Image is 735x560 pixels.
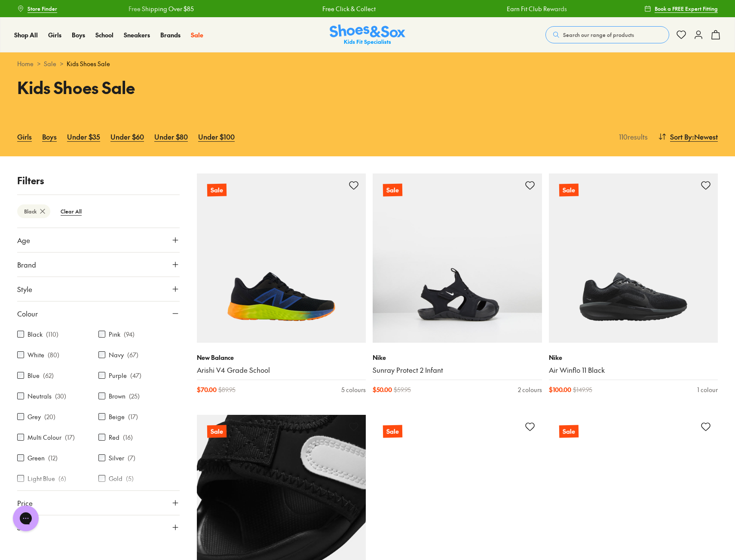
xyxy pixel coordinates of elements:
[124,330,135,339] p: ( 94 )
[330,24,405,46] img: SNS_Logo_Responsive.svg
[506,4,566,13] a: Earn Fit Club Rewards
[330,24,405,46] a: Shoes & Sox
[644,1,718,16] a: Book a FREE Expert Fitting
[109,371,127,380] label: Purple
[95,30,113,40] a: School
[549,385,571,394] span: $ 100.00
[383,184,402,197] p: Sale
[17,259,36,270] span: Brand
[160,30,181,40] a: Brands
[207,184,226,197] p: Sale
[559,184,578,197] p: Sale
[383,425,402,438] p: Sale
[65,433,75,442] p: ( 17 )
[17,498,33,508] span: Price
[14,30,38,39] span: Shop All
[563,31,634,39] span: Search our range of products
[109,330,120,339] label: Pink
[109,433,119,442] label: Red
[128,4,193,13] a: Free Shipping Over $85
[373,353,542,362] p: Nike
[341,385,366,394] div: 5 colours
[95,30,113,39] span: School
[17,235,30,245] span: Age
[110,127,144,146] a: Under $60
[545,26,669,43] button: Search our range of products
[28,371,40,380] label: Blue
[197,385,217,394] span: $ 70.00
[128,412,138,421] p: ( 17 )
[9,502,43,534] iframe: Gorgias live chat messenger
[109,412,125,421] label: Beige
[128,453,135,463] p: ( 7 )
[129,392,140,401] p: ( 25 )
[197,173,366,343] a: Sale
[28,453,45,463] label: Green
[28,433,61,442] label: Multi Colour
[28,350,44,359] label: White
[658,127,718,146] button: Sort By:Newest
[17,75,357,100] h1: Kids Shoes Sale
[573,385,592,394] span: $ 149.95
[207,425,226,438] p: Sale
[17,308,38,319] span: Colour
[191,30,203,40] a: Sale
[17,277,180,301] button: Style
[322,4,375,13] a: Free Click & Collect
[55,392,66,401] p: ( 30 )
[124,30,150,39] span: Sneakers
[17,301,180,326] button: Colour
[692,131,718,142] span: : Newest
[191,30,203,39] span: Sale
[17,59,718,68] div: > >
[549,173,718,343] a: Sale
[670,131,692,142] span: Sort By
[17,1,57,16] a: Store Finder
[42,127,57,146] a: Boys
[67,127,100,146] a: Under $35
[17,59,34,68] a: Home
[28,5,57,12] span: Store Finder
[549,365,718,375] a: Air Winflo 11 Black
[72,30,85,39] span: Boys
[124,30,150,40] a: Sneakers
[48,350,59,359] p: ( 80 )
[218,385,236,394] span: $ 89.95
[14,30,38,40] a: Shop All
[46,330,58,339] p: ( 110 )
[373,365,542,375] a: Sunray Protect 2 Infant
[697,385,718,394] div: 1 colour
[28,330,43,339] label: Black
[72,30,85,40] a: Boys
[17,515,180,539] button: Size
[549,353,718,362] p: Nike
[44,59,56,68] a: Sale
[655,5,718,12] span: Book a FREE Expert Fitting
[559,425,578,438] p: Sale
[17,284,32,294] span: Style
[616,131,648,142] p: 110 results
[67,59,110,68] span: Kids Shoes Sale
[17,491,180,515] button: Price
[518,385,542,394] div: 2 colours
[198,127,235,146] a: Under $100
[160,30,181,39] span: Brands
[17,228,180,252] button: Age
[28,412,41,421] label: Grey
[17,253,180,277] button: Brand
[109,453,124,463] label: Silver
[43,371,54,380] p: ( 62 )
[48,30,61,39] span: Girls
[17,204,50,218] btn: Black
[28,392,52,401] label: Neutrals
[197,353,366,362] p: New Balance
[109,350,124,359] label: Navy
[130,371,141,380] p: ( 47 )
[54,204,89,219] btn: Clear All
[17,173,180,188] p: Filters
[373,385,392,394] span: $ 50.00
[17,127,32,146] a: Girls
[127,350,138,359] p: ( 67 )
[109,392,126,401] label: Brown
